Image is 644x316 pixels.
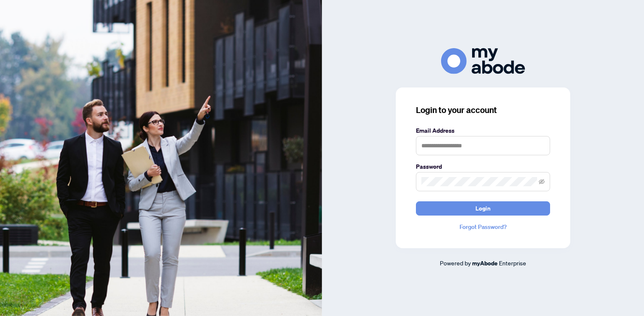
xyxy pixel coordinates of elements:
span: eye-invisible [539,179,545,185]
label: Password [416,162,550,171]
img: ma-logo [441,48,525,74]
span: Enterprise [499,259,526,267]
button: Login [416,201,550,216]
h3: Login to your account [416,104,550,116]
a: Forgot Password? [416,222,550,231]
span: Login [475,202,491,215]
span: Powered by [440,259,471,267]
label: Email Address [416,126,550,135]
a: myAbode [472,259,498,268]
